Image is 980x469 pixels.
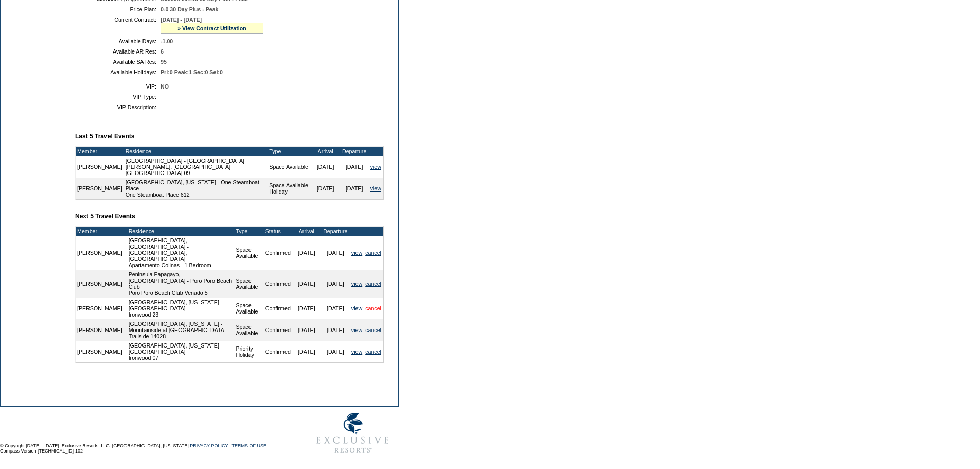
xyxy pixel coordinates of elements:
td: [GEOGRAPHIC_DATA], [US_STATE] - [GEOGRAPHIC_DATA] Ironwood 23 [127,298,235,319]
td: [DATE] [292,319,321,341]
td: [DATE] [340,178,369,199]
td: [DATE] [292,298,321,319]
td: Arrival [292,227,321,236]
td: [GEOGRAPHIC_DATA], [US_STATE] - Mountainside at [GEOGRAPHIC_DATA] Trailside 14028 [127,319,235,341]
td: VIP Description: [79,104,156,110]
td: [GEOGRAPHIC_DATA], [US_STATE] - One Steamboat Place One Steamboat Place 612 [124,178,268,199]
td: Price Plan: [79,6,156,12]
b: Next 5 Travel Events [75,213,135,220]
td: VIP Type: [79,94,156,100]
a: view [351,327,362,333]
td: Type [234,227,263,236]
td: Confirmed [264,236,292,270]
td: Space Available [234,319,263,341]
td: [PERSON_NAME] [76,319,124,341]
td: Departure [340,147,369,156]
td: Member [76,147,124,156]
td: Available Days: [79,38,156,44]
td: [DATE] [340,156,369,178]
a: view [370,185,381,192]
td: [PERSON_NAME] [76,178,124,199]
td: Confirmed [264,341,292,362]
td: [DATE] [292,236,321,270]
a: cancel [365,349,381,355]
td: Available SA Res: [79,59,156,65]
span: 6 [161,48,164,55]
td: Space Available [234,270,263,298]
td: Departure [321,227,350,236]
a: cancel [365,305,381,311]
td: Space Available [268,156,311,178]
td: Space Available [234,298,263,319]
a: view [351,349,362,355]
span: 0-0 30 Day Plus - Peak [161,6,219,12]
td: Confirmed [264,270,292,298]
td: Type [268,147,311,156]
td: [DATE] [311,178,340,199]
td: Residence [124,147,268,156]
span: 95 [161,59,167,65]
td: [DATE] [321,341,350,362]
td: [DATE] [321,270,350,298]
td: [DATE] [292,270,321,298]
td: Member [76,227,124,236]
span: [DATE] - [DATE] [161,16,202,23]
span: -1.00 [161,38,173,44]
b: Last 5 Travel Events [75,133,134,140]
td: Priority Holiday [234,341,263,362]
a: view [351,305,362,311]
a: » View Contract Utilization [177,25,246,31]
td: [PERSON_NAME] [76,156,124,178]
span: NO [161,83,169,90]
td: Space Available [234,236,263,270]
td: Available AR Res: [79,48,156,55]
img: Exclusive Resorts [307,407,399,459]
td: [DATE] [321,319,350,341]
td: [DATE] [321,236,350,270]
td: Peninsula Papagayo, [GEOGRAPHIC_DATA] - Poro Poro Beach Club Poro Poro Beach Club Venado 5 [127,270,235,298]
td: Current Contract: [79,16,156,34]
a: cancel [365,281,381,287]
td: Space Available Holiday [268,178,311,199]
td: [GEOGRAPHIC_DATA], [GEOGRAPHIC_DATA] - [GEOGRAPHIC_DATA], [GEOGRAPHIC_DATA] Apartamento Colinas -... [127,236,235,270]
td: Arrival [311,147,340,156]
td: [DATE] [311,156,340,178]
td: VIP: [79,83,156,90]
td: Confirmed [264,298,292,319]
td: [PERSON_NAME] [76,270,124,298]
a: cancel [365,327,381,333]
a: view [351,281,362,287]
td: Residence [127,227,235,236]
a: TERMS OF USE [232,443,267,448]
a: view [351,250,362,256]
td: [PERSON_NAME] [76,341,124,362]
span: Pri:0 Peak:1 Sec:0 Sel:0 [161,69,223,75]
td: Confirmed [264,319,292,341]
td: [GEOGRAPHIC_DATA], [US_STATE] - [GEOGRAPHIC_DATA] Ironwood 07 [127,341,235,362]
td: [DATE] [321,298,350,319]
td: [PERSON_NAME] [76,236,124,270]
a: PRIVACY POLICY [190,443,228,448]
a: cancel [365,250,381,256]
td: [DATE] [292,341,321,362]
a: view [370,164,381,170]
td: [PERSON_NAME] [76,298,124,319]
td: Available Holidays: [79,69,156,75]
td: [GEOGRAPHIC_DATA] - [GEOGRAPHIC_DATA][PERSON_NAME], [GEOGRAPHIC_DATA] [GEOGRAPHIC_DATA] 09 [124,156,268,178]
td: Status [264,227,292,236]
